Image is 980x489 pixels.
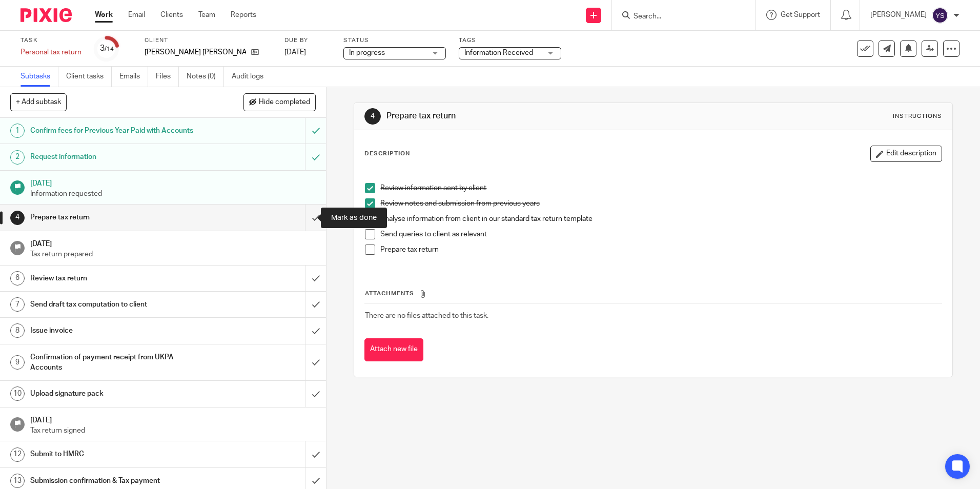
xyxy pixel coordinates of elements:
h1: Prepare tax return [30,210,207,225]
a: Notes (0) [187,67,224,87]
h1: Issue invoice [30,323,207,338]
div: 3 [100,43,114,54]
label: Due by [284,36,331,45]
a: Audit logs [232,67,271,87]
a: Clients [160,10,183,20]
span: Get Support [781,11,820,18]
a: Client tasks [66,67,112,87]
h1: Request information [30,149,207,165]
h1: Confirm fees for Previous Year Paid with Accounts [30,123,207,138]
a: Files [156,67,179,87]
div: 10 [10,386,25,401]
span: Hide completed [259,98,310,107]
div: 9 [10,355,25,370]
span: Information Received [464,49,533,56]
h1: Submit to HMRC [30,446,207,462]
a: Subtasks [21,67,58,87]
h1: Upload signature pack [30,386,207,401]
h1: [DATE] [30,176,316,189]
p: Review notes and submission from previous years [380,198,941,209]
p: [PERSON_NAME] [870,10,927,20]
div: 4 [364,108,381,125]
p: Analyse information from client in our standard tax return template [380,214,941,224]
h1: Confirmation of payment receipt from UKPA Accounts [30,350,207,376]
a: Email [128,10,145,20]
p: Information requested [30,189,316,199]
p: [PERSON_NAME] [PERSON_NAME] [145,47,246,57]
a: Team [198,10,215,20]
span: In progress [349,49,385,56]
label: Client [145,36,272,45]
div: 2 [10,150,25,165]
span: There are no files attached to this task. [365,312,488,319]
h1: [DATE] [30,236,316,249]
button: Hide completed [243,93,316,111]
div: 8 [10,323,25,338]
p: Prepare tax return [380,244,941,255]
p: Tax return prepared [30,249,316,259]
div: 1 [10,124,25,138]
h1: [DATE] [30,413,316,425]
div: 4 [10,211,25,225]
h1: Prepare tax return [386,111,675,121]
button: Attach new file [364,338,423,361]
button: + Add subtask [10,93,67,111]
img: Pixie [21,8,72,22]
p: Send queries to client as relevant [380,229,941,239]
label: Task [21,36,81,45]
div: 12 [10,447,25,462]
span: [DATE] [284,49,306,56]
h1: Send draft tax computation to client [30,297,207,312]
img: svg%3E [932,7,948,24]
label: Tags [459,36,561,45]
p: Review information sent by client [380,183,941,193]
a: Reports [231,10,256,20]
input: Search [632,12,725,22]
button: Edit description [870,146,942,162]
a: Work [95,10,113,20]
div: Personal tax return [21,47,81,57]
h1: Submission confirmation & Tax payment [30,473,207,488]
div: Instructions [893,112,942,120]
a: Emails [119,67,148,87]
p: Description [364,150,410,158]
span: Attachments [365,291,414,296]
small: /14 [105,46,114,52]
div: 7 [10,297,25,312]
div: 13 [10,474,25,488]
h1: Review tax return [30,271,207,286]
div: 6 [10,271,25,286]
p: Tax return signed [30,425,316,436]
label: Status [343,36,446,45]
